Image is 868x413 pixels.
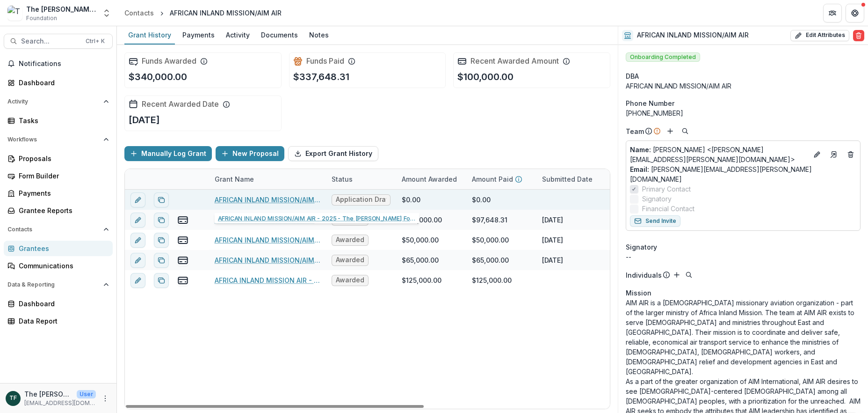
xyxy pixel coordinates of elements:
[129,70,187,84] p: $340,000.00
[536,169,607,189] div: Submitted Date
[642,184,691,194] span: Primary Contact
[124,8,154,18] div: Contacts
[607,169,677,189] div: Award Date
[680,125,691,137] button: Search
[154,213,169,228] button: Duplicate proposal
[472,235,509,245] div: $50,000.00
[846,4,864,22] button: Get Help
[293,70,349,84] p: $337,648.31
[19,171,105,181] div: Form Builder
[642,204,694,214] span: Financial Contact
[130,192,145,207] button: edit
[177,214,188,226] button: view-payments
[853,30,864,41] button: Delete
[177,235,188,246] button: view-payments
[790,30,849,41] button: Edit Attributes
[142,100,219,109] h2: Recent Awarded Date
[222,26,253,44] a: Activity
[4,185,113,201] a: Payments
[4,258,113,273] a: Communications
[402,215,442,225] div: $100,000.00
[402,255,439,265] div: $65,000.00
[536,174,598,184] div: Submitted Date
[845,149,856,160] button: Deletes
[472,255,509,265] div: $65,000.00
[826,147,841,162] a: Go to contact
[177,275,188,286] button: view-payments
[21,37,80,45] span: Search...
[4,113,113,128] a: Tasks
[402,235,439,245] div: $50,000.00
[216,146,284,161] button: New Proposal
[336,216,364,224] span: Awarded
[542,255,563,265] div: [DATE]
[4,56,113,71] button: Notifications
[472,174,513,184] p: Amount Paid
[179,26,218,44] a: Payments
[630,215,680,227] button: Send Invite
[626,98,674,108] span: Phone Number
[26,14,57,22] span: Foundation
[124,26,175,44] a: Grant History
[154,273,169,288] button: Duplicate proposal
[19,154,105,163] div: Proposals
[823,4,842,22] button: Partners
[336,236,364,244] span: Awarded
[542,215,563,225] div: [DATE]
[470,57,559,66] h2: Recent Awarded Amount
[326,169,396,189] div: Status
[129,113,160,127] p: [DATE]
[130,233,145,248] button: edit
[130,253,145,268] button: edit
[19,78,105,88] div: Dashboard
[457,70,514,84] p: $100,000.00
[100,393,111,404] button: More
[19,316,105,326] div: Data Report
[4,241,113,256] a: Grantees
[626,242,657,252] span: Signatory
[336,276,364,284] span: Awarded
[222,28,253,42] div: Activity
[626,81,861,91] div: AFRICAN INLAND MISSION/AIM AIR
[4,277,113,292] button: Open Data & Reporting
[9,395,17,401] div: The Bolick Foundation
[336,256,364,264] span: Awarded
[19,243,105,253] div: Grantees
[215,255,320,265] a: AFRICAN INLAND MISSION/AIM AIR - 2023 - The [PERSON_NAME] Foundation Grant Proposal Application
[396,169,466,189] div: Amount Awarded
[4,34,113,49] button: Search...
[466,169,536,189] div: Amount Paid
[326,174,358,184] div: Status
[124,28,175,42] div: Grant History
[630,165,649,173] span: Email:
[630,146,651,154] span: Name :
[154,192,169,207] button: Duplicate proposal
[630,145,808,164] a: Name: [PERSON_NAME] <[PERSON_NAME][EMAIL_ADDRESS][PERSON_NAME][DOMAIN_NAME]>
[626,126,644,136] p: Team
[811,149,823,160] button: Edit
[257,28,302,42] div: Documents
[19,261,105,271] div: Communications
[630,164,856,184] a: Email: [PERSON_NAME][EMAIL_ADDRESS][PERSON_NAME][DOMAIN_NAME]
[4,313,113,329] a: Data Report
[24,389,73,399] p: The [PERSON_NAME] Foundation
[215,195,320,205] a: AFRICAN INLAND MISSION/AIM AIR - 2025 - The [PERSON_NAME] Foundation Grant Proposal Application
[24,399,96,407] p: [EMAIL_ADDRESS][DOMAIN_NAME]
[121,6,285,20] nav: breadcrumb
[396,174,463,184] div: Amount Awarded
[630,145,808,164] p: [PERSON_NAME] <[PERSON_NAME][EMAIL_ADDRESS][PERSON_NAME][DOMAIN_NAME]>
[626,108,861,118] div: [PHONE_NUMBER]
[4,296,113,311] a: Dashboard
[472,195,491,205] div: $0.00
[665,125,676,137] button: Add
[305,28,333,42] div: Notes
[170,8,282,18] div: AFRICAN INLAND MISSION/AIM AIR
[683,269,694,280] button: Search
[154,253,169,268] button: Duplicate proposal
[288,146,378,161] button: Export Grant History
[542,235,563,245] div: [DATE]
